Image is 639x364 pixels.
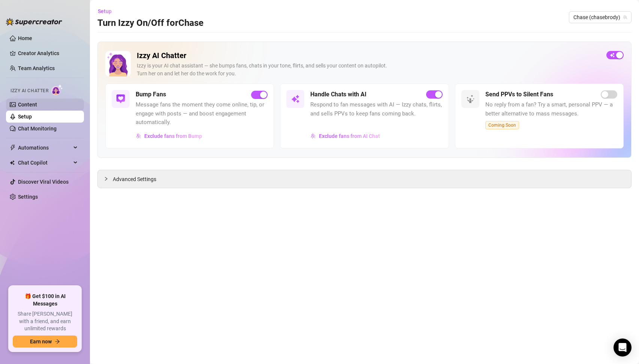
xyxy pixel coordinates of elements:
button: Setup [97,5,118,17]
span: Exclude fans from AI Chat [319,133,380,139]
h5: Handle Chats with AI [310,90,367,99]
span: Izzy AI Chatter [10,87,48,94]
img: svg%3e [136,133,141,139]
span: arrow-right [55,339,60,344]
img: logo-BBDzfeDw.svg [6,18,62,25]
div: Izzy is your AI chat assistant — she bumps fans, chats in your tone, flirts, and sells your conte... [137,62,600,78]
div: collapsed [104,175,113,183]
button: Exclude fans from AI Chat [310,130,380,142]
span: Coming Soon [485,121,519,129]
span: 🎁 Get $100 in AI Messages [13,293,77,307]
span: thunderbolt [10,145,16,151]
a: Creator Analytics [18,47,78,59]
img: Chat Copilot [10,160,15,165]
img: svg%3e [291,94,300,103]
span: Setup [98,8,112,14]
div: Open Intercom Messenger [614,339,632,357]
a: Setup [18,114,32,120]
h5: Send PPVs to Silent Fans [485,90,553,99]
a: Home [18,35,32,41]
span: Chase (chasebrody) [573,12,627,23]
h5: Bump Fans [136,90,166,99]
img: svg%3e [311,133,316,139]
span: Message fans the moment they come online, tip, or engage with posts — and boost engagement automa... [136,100,268,127]
span: collapsed [104,177,108,181]
h3: Turn Izzy On/Off for Chase [97,17,204,29]
span: Advanced Settings [113,175,156,183]
img: AI Chatter [51,84,63,95]
h2: Izzy AI Chatter [137,51,600,60]
img: svg%3e [466,94,475,103]
span: Earn now [30,339,52,345]
a: Chat Monitoring [18,126,57,132]
button: Earn nowarrow-right [13,336,77,348]
span: Exclude fans from Bump [144,133,202,139]
a: Discover Viral Videos [18,179,69,185]
span: No reply from a fan? Try a smart, personal PPV — a better alternative to mass messages. [485,100,617,118]
span: Automations [18,142,71,154]
button: Exclude fans from Bump [136,130,202,142]
span: Share [PERSON_NAME] with a friend, and earn unlimited rewards [13,310,77,333]
a: Settings [18,194,38,200]
span: team [623,15,627,19]
img: Izzy AI Chatter [105,51,131,76]
img: svg%3e [116,94,125,103]
a: Team Analytics [18,65,55,71]
span: Respond to fan messages with AI — Izzy chats, flirts, and sells PPVs to keep fans coming back. [310,100,442,118]
a: Content [18,102,37,108]
span: Chat Copilot [18,157,71,169]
